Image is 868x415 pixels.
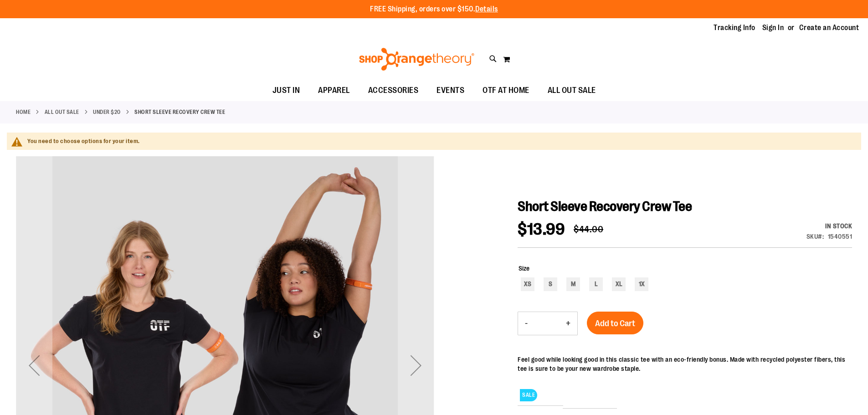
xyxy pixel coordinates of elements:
span: APPAREL [318,80,350,101]
a: Home [16,108,31,116]
span: $44.00 [574,224,603,235]
span: SALE [520,389,537,401]
button: Decrease product quantity [518,312,534,335]
span: EVENTS [437,80,464,101]
strong: SKU [806,233,824,240]
a: Create an Account [799,23,859,33]
div: 1X [635,277,648,291]
span: ALL OUT SALE [548,80,596,101]
a: Details [475,5,498,13]
span: Size [519,265,529,272]
div: In stock [806,221,853,231]
span: Add to Cart [595,318,635,328]
div: XS [521,277,534,291]
a: Under $20 [93,108,121,116]
a: ALL OUT SALE [45,108,79,116]
a: Sign In [762,23,784,33]
button: Add to Cart [587,312,643,334]
img: Shop Orangetheory [358,48,476,71]
span: $13.99 [518,220,565,239]
span: JUST IN [272,80,300,101]
div: L [589,277,603,291]
a: Tracking Info [714,23,755,33]
div: 1540551 [828,232,853,241]
span: ACCESSORIES [368,80,419,101]
span: OTF AT HOME [483,80,529,101]
div: Feel good while looking good in this classic tee with an eco-friendly bonus. Made with recycled p... [518,355,852,373]
div: M [566,277,580,291]
span: Short Sleeve Recovery Crew Tee [518,199,692,214]
div: S [544,277,557,291]
div: Availability [806,221,853,231]
button: Increase product quantity [559,312,577,335]
div: XL [612,277,626,291]
input: Product quantity [534,313,559,334]
strong: Short Sleeve Recovery Crew Tee [134,108,225,116]
p: FREE Shipping, orders over $150. [370,4,498,15]
div: You need to choose options for your item. [27,137,854,146]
